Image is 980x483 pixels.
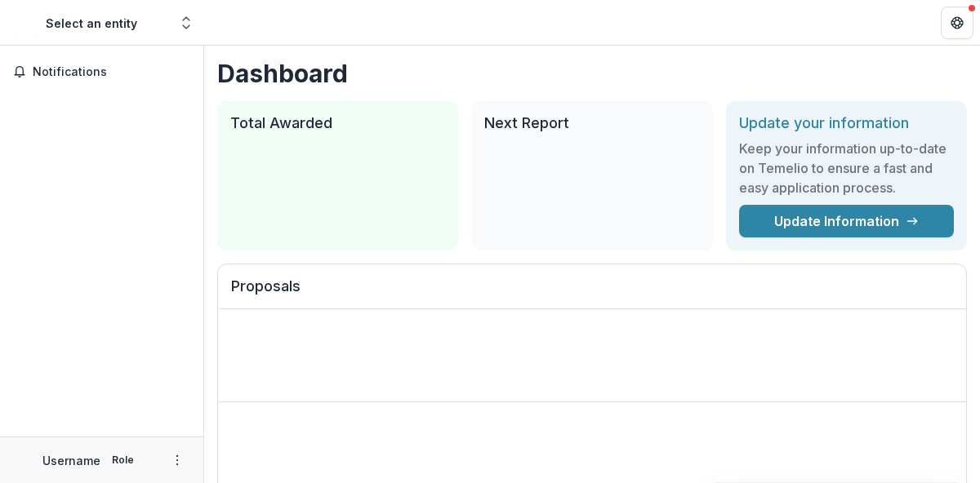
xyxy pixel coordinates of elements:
[107,453,139,467] p: Role
[231,277,953,308] h2: Proposals
[167,450,187,470] button: More
[217,59,967,88] h1: Dashboard
[46,15,137,32] div: Select an entity
[33,65,190,79] span: Notifications
[739,139,954,197] h3: Keep your information up-to-date on Temelio to ensure a fast and easy application process.
[484,114,699,132] h2: Next Report
[42,452,100,469] p: Username
[175,7,198,39] button: Open entity switcher
[941,7,973,39] button: Get Help
[739,114,954,132] h2: Update your information
[7,59,197,85] button: Notifications
[230,114,445,132] h2: Total Awarded
[739,205,954,237] a: Update Information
